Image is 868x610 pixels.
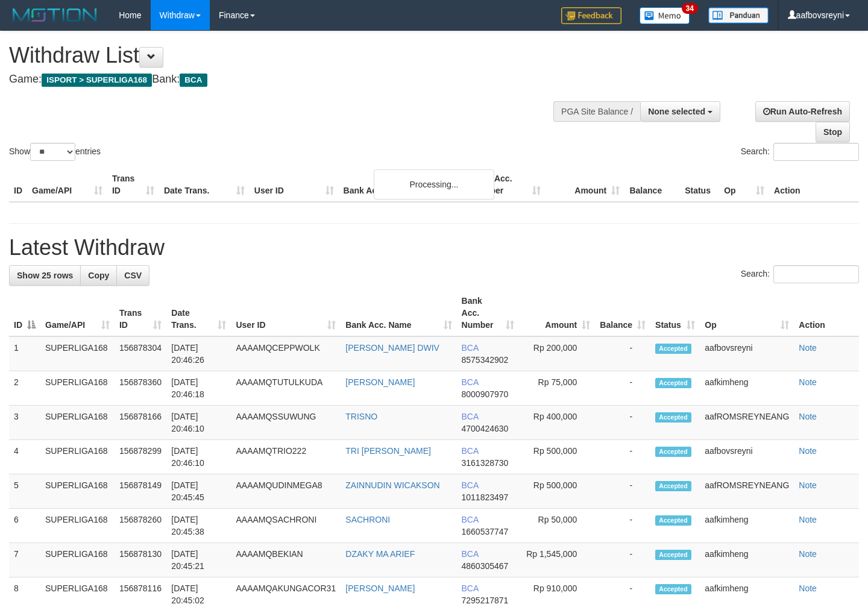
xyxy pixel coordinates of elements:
[457,290,520,336] th: Bank Acc. Number: activate to sort column ascending
[231,371,341,406] td: AAAAMQTUTULKUDA
[345,583,415,593] a: [PERSON_NAME]
[115,406,166,440] td: 156878166
[115,440,166,474] td: 156878299
[462,549,479,559] span: BCA
[769,168,859,202] th: Action
[462,355,509,365] span: Copy 8575342902 to clipboard
[595,440,650,474] td: -
[231,509,341,543] td: AAAAMQSACHRONI
[9,236,859,260] h1: Latest Withdraw
[799,515,817,524] a: Note
[462,412,479,421] span: BCA
[655,481,691,491] span: Accepted
[700,474,794,509] td: aafROMSREYNEANG
[700,509,794,543] td: aafkimheng
[794,290,859,336] th: Action
[799,446,817,456] a: Note
[231,336,341,371] td: AAAAMQCEPPWOLK
[773,265,859,283] input: Search:
[700,371,794,406] td: aafkimheng
[9,406,40,440] td: 3
[519,406,595,440] td: Rp 400,000
[553,101,640,122] div: PGA Site Balance /
[650,290,700,336] th: Status: activate to sort column ascending
[231,290,341,336] th: User ID: activate to sort column ascending
[116,265,149,286] a: CSV
[345,377,415,387] a: [PERSON_NAME]
[462,492,509,502] span: Copy 1011823497 to clipboard
[462,424,509,433] span: Copy 4700424630 to clipboard
[467,168,546,202] th: Bank Acc. Number
[345,515,390,524] a: SACHRONI
[17,271,73,280] span: Show 25 rows
[345,343,439,353] a: [PERSON_NAME] DWIV
[40,406,115,440] td: SUPERLIGA168
[561,7,621,24] img: Feedback.jpg
[9,371,40,406] td: 2
[595,543,650,577] td: -
[624,168,680,202] th: Balance
[9,74,567,86] h4: Game: Bank:
[519,336,595,371] td: Rp 200,000
[799,412,817,421] a: Note
[80,265,117,286] a: Copy
[40,336,115,371] td: SUPERLIGA168
[345,549,415,559] a: DZAKY MA ARIEF
[519,290,595,336] th: Amount: activate to sort column ascending
[741,143,859,161] label: Search:
[519,509,595,543] td: Rp 50,000
[88,271,109,280] span: Copy
[231,474,341,509] td: AAAAMQUDINMEGA8
[700,543,794,577] td: aafkimheng
[519,440,595,474] td: Rp 500,000
[115,509,166,543] td: 156878260
[519,543,595,577] td: Rp 1,545,000
[40,509,115,543] td: SUPERLIGA168
[180,74,207,87] span: BCA
[115,543,166,577] td: 156878130
[655,378,691,388] span: Accepted
[700,440,794,474] td: aafbovsreyni
[159,168,250,202] th: Date Trans.
[115,474,166,509] td: 156878149
[9,168,27,202] th: ID
[231,543,341,577] td: AAAAMQBEKIAN
[9,543,40,577] td: 7
[27,168,107,202] th: Game/API
[799,583,817,593] a: Note
[250,168,339,202] th: User ID
[816,122,850,142] a: Stop
[462,583,479,593] span: BCA
[462,480,479,490] span: BCA
[519,371,595,406] td: Rp 75,000
[166,440,231,474] td: [DATE] 20:46:10
[9,43,567,68] h1: Withdraw List
[595,371,650,406] td: -
[655,344,691,354] span: Accepted
[42,74,152,87] span: ISPORT > SUPERLIGA168
[655,447,691,457] span: Accepted
[700,290,794,336] th: Op: activate to sort column ascending
[124,271,142,280] span: CSV
[166,406,231,440] td: [DATE] 20:46:10
[708,7,769,24] img: panduan.png
[115,290,166,336] th: Trans ID: activate to sort column ascending
[462,389,509,399] span: Copy 8000907970 to clipboard
[655,515,691,526] span: Accepted
[799,480,817,490] a: Note
[799,343,817,353] a: Note
[655,584,691,594] span: Accepted
[462,343,479,353] span: BCA
[462,446,479,456] span: BCA
[40,290,115,336] th: Game/API: activate to sort column ascending
[741,265,859,283] label: Search:
[799,377,817,387] a: Note
[719,168,769,202] th: Op
[166,290,231,336] th: Date Trans.: activate to sort column ascending
[40,474,115,509] td: SUPERLIGA168
[655,412,691,423] span: Accepted
[462,515,479,524] span: BCA
[546,168,624,202] th: Amount
[640,101,720,122] button: None selected
[462,458,509,468] span: Copy 3161328730 to clipboard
